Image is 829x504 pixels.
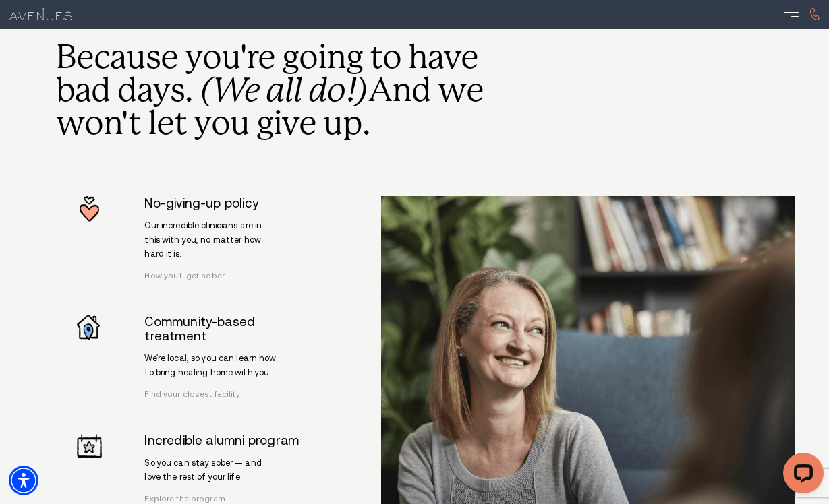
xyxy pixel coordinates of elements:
[144,433,314,447] h3: Incredible alumni program
[144,389,239,398] a: Find your closest facility
[772,447,829,504] iframe: LiveChat chat widget
[80,196,99,222] img: No-giving-up policy
[77,434,103,458] img: Incredible alumni program
[56,38,479,109] p: Because you're going to have bad days.
[199,71,368,109] i: (We all do!)
[77,315,102,340] img: Community-based treatment
[9,466,38,495] div: Accessibility Menu
[144,271,225,280] a: How you'll get sober
[144,315,314,343] h3: Community-based treatment
[56,71,484,142] p: And we won't let you give up.
[144,352,277,380] p: We're local, so you can learn how to bring healing home with you.
[808,7,820,22] a: call 866.671.7401
[144,219,277,261] p: Our incredible clinicians are in this with you, no matter how hard it is.
[144,494,225,503] a: Explore the program
[144,196,314,210] h3: No-giving-up policy
[144,456,277,484] p: So you can stay sober — and love the rest of your life.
